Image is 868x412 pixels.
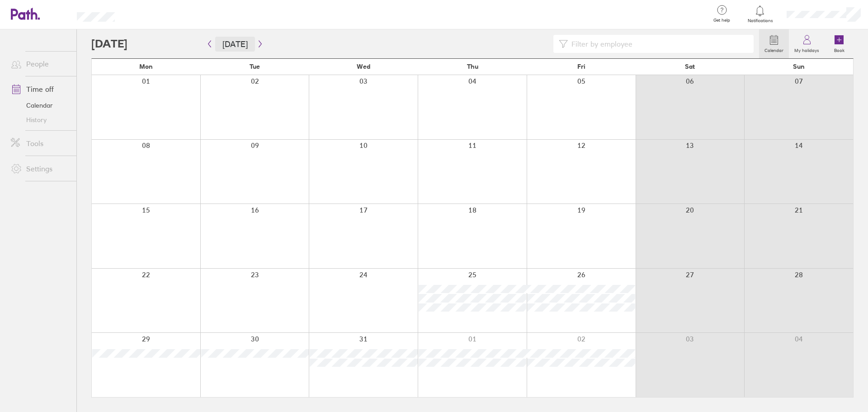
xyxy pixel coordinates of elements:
[745,5,775,24] a: Notifications
[4,113,76,127] a: History
[829,45,850,53] label: Book
[759,45,789,53] label: Calendar
[745,18,775,24] span: Notifications
[215,37,255,52] button: [DATE]
[759,29,789,58] a: Calendar
[707,18,736,23] span: Get help
[577,63,585,70] span: Fri
[4,98,76,113] a: Calendar
[357,63,370,70] span: Wed
[4,160,76,178] a: Settings
[568,35,748,52] input: Filter by employee
[685,63,695,70] span: Sat
[793,63,805,70] span: Sun
[4,80,76,98] a: Time off
[789,29,825,58] a: My holidays
[825,29,854,58] a: Book
[789,45,825,53] label: My holidays
[4,55,76,73] a: People
[467,63,478,70] span: Thu
[139,63,153,70] span: Mon
[4,134,76,152] a: Tools
[250,63,260,70] span: Tue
